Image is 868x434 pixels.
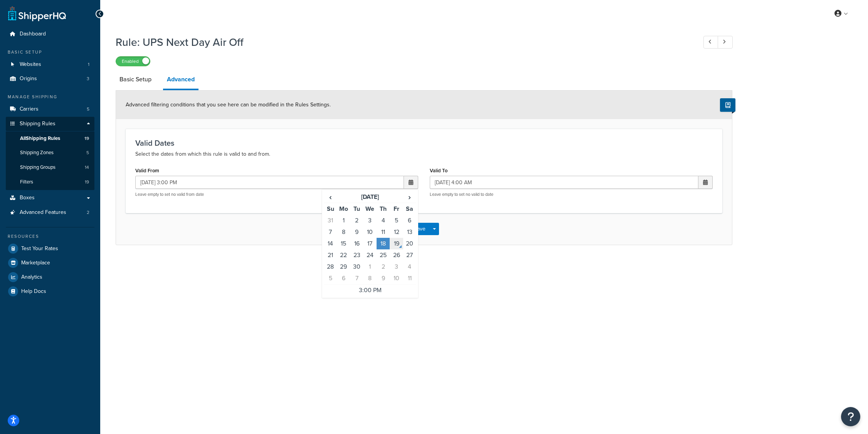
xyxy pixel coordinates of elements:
[720,98,735,112] button: Show Help Docs
[21,260,50,266] span: Marketplace
[6,27,94,41] a: Dashboard
[20,121,56,127] span: Shipping Rules
[363,203,377,215] th: We
[377,238,390,249] td: 18
[21,288,46,295] span: Help Docs
[350,215,363,226] td: 2
[6,270,94,284] li: Analytics
[390,215,403,226] td: 5
[20,106,39,113] span: Carriers
[430,192,713,197] p: Leave empty to set no valid to date
[116,70,155,89] a: Basic Setup
[350,261,363,273] td: 30
[337,215,350,226] td: 1
[350,203,363,215] th: Tu
[390,273,403,284] td: 10
[21,246,58,252] span: Test Your Rates
[337,249,350,261] td: 22
[324,203,337,215] th: Su
[403,261,416,273] td: 4
[703,36,718,49] a: Previous Record
[6,49,94,56] div: Basic Setup
[6,102,94,116] a: Carriers5
[135,168,159,173] label: Valid From
[403,226,416,238] td: 13
[403,273,416,284] td: 11
[324,249,337,261] td: 21
[403,203,416,215] th: Sa
[363,273,377,284] td: 8
[430,168,447,173] label: Valid To
[363,226,377,238] td: 10
[6,191,94,205] a: Boxes
[20,135,60,142] span: All Shipping Rules
[20,61,41,68] span: Websites
[20,150,54,156] span: Shipping Zones
[363,238,377,249] td: 17
[20,76,37,82] span: Origins
[377,203,390,215] th: Th
[116,57,150,66] label: Enabled
[337,238,350,249] td: 15
[337,191,403,203] th: [DATE]
[126,101,331,109] span: Advanced filtering conditions that you see here can be modified in the Rules Settings.
[324,273,337,284] td: 5
[6,175,94,189] li: Filters
[337,203,350,215] th: Mo
[324,284,416,296] td: 3:00 PM
[6,160,94,175] li: Shipping Groups
[85,164,89,171] span: 14
[6,146,94,160] li: Shipping Zones
[20,31,46,37] span: Dashboard
[377,273,390,284] td: 9
[84,135,89,142] span: 19
[377,261,390,273] td: 2
[6,160,94,175] a: Shipping Groups14
[841,407,860,426] button: Open Resource Center
[163,70,198,90] a: Advanced
[6,117,94,131] a: Shipping Rules
[350,249,363,261] td: 23
[6,175,94,189] a: Filters19
[6,57,94,72] a: Websites1
[404,192,416,202] span: ›
[135,150,713,159] p: Select the dates from which this rule is valid to and from.
[337,261,350,273] td: 29
[21,274,42,281] span: Analytics
[6,57,94,72] li: Websites
[20,195,35,201] span: Boxes
[20,179,33,185] span: Filters
[718,36,733,49] a: Next Record
[350,238,363,249] td: 16
[6,233,94,240] div: Resources
[6,94,94,100] div: Manage Shipping
[86,150,89,156] span: 5
[337,226,350,238] td: 8
[135,139,713,147] h3: Valid Dates
[403,238,416,249] td: 20
[6,242,94,256] li: Test Your Rates
[324,261,337,273] td: 28
[350,273,363,284] td: 7
[6,256,94,270] a: Marketplace
[390,238,403,249] td: 19
[363,215,377,226] td: 3
[20,164,56,171] span: Shipping Groups
[390,249,403,261] td: 26
[363,249,377,261] td: 24
[87,106,89,113] span: 5
[88,61,89,68] span: 1
[6,205,94,220] a: Advanced Features2
[6,146,94,160] a: Shipping Zones5
[116,35,689,50] h1: Rule: UPS Next Day Air Off
[390,226,403,238] td: 12
[409,223,430,235] button: Save
[6,205,94,220] li: Advanced Features
[324,238,337,249] td: 14
[350,226,363,238] td: 9
[135,192,418,197] p: Leave empty to set no valid from date
[20,209,66,216] span: Advanced Features
[87,76,89,82] span: 3
[85,179,89,185] span: 19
